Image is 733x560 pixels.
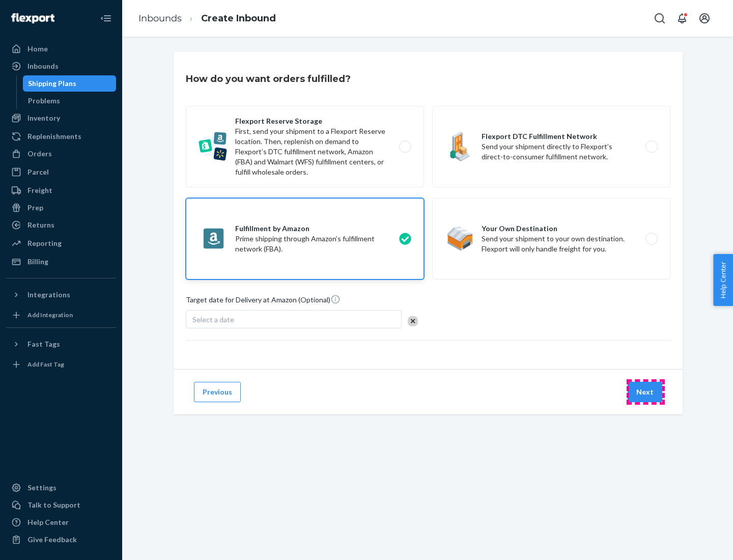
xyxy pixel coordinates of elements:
[6,287,116,303] button: Integrations
[27,220,54,230] div: Returns
[194,382,241,402] button: Previous
[11,13,54,23] img: Flexport logo
[6,307,116,323] a: Add Integration
[6,146,116,162] a: Orders
[6,217,116,233] a: Returns
[713,254,733,306] button: Help Center
[6,356,116,373] a: Add Fast Tag
[27,517,69,527] div: Help Center
[650,8,670,29] button: Open Search Box
[6,235,116,251] a: Reporting
[27,238,62,248] div: Reporting
[6,164,116,180] a: Parcel
[27,149,52,159] div: Orders
[27,360,64,369] div: Add Fast Tag
[28,96,60,106] div: Problems
[96,8,116,29] button: Close Navigation
[6,514,116,530] a: Help Center
[138,13,182,24] a: Inbounds
[672,8,692,29] button: Open notifications
[6,58,116,74] a: Inbounds
[27,500,80,510] div: Talk to Support
[23,75,117,92] a: Shipping Plans
[27,44,48,54] div: Home
[6,531,116,548] button: Give Feedback
[6,497,116,513] a: Talk to Support
[27,257,48,267] div: Billing
[628,382,662,402] button: Next
[6,254,116,270] a: Billing
[27,203,43,213] div: Prep
[6,200,116,216] a: Prep
[130,4,284,34] ol: breadcrumbs
[6,480,116,496] a: Settings
[192,315,234,324] span: Select a date
[27,167,49,177] div: Parcel
[186,294,341,309] span: Target date for Delivery at Amazon (Optional)
[6,128,116,145] a: Replenishments
[6,336,116,352] button: Fast Tags
[6,182,116,199] a: Freight
[6,41,116,57] a: Home
[6,110,116,126] a: Inventory
[694,8,715,29] button: Open account menu
[27,311,73,319] div: Add Integration
[27,339,60,349] div: Fast Tags
[27,290,70,300] div: Integrations
[27,535,77,545] div: Give Feedback
[28,78,76,89] div: Shipping Plans
[27,185,52,195] div: Freight
[27,113,60,123] div: Inventory
[186,72,351,86] h3: How do you want orders fulfilled?
[27,483,57,493] div: Settings
[27,131,81,142] div: Replenishments
[23,93,117,109] a: Problems
[201,13,276,24] a: Create Inbound
[27,61,59,71] div: Inbounds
